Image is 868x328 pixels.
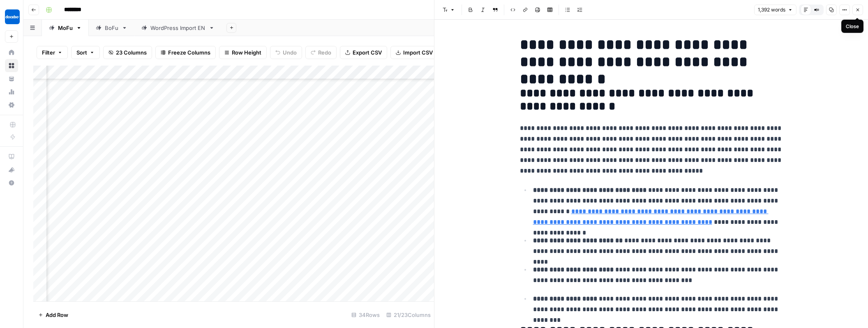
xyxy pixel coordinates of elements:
button: Add Row [33,308,73,321]
button: Workspace: Docebo [5,7,18,27]
span: Export CSV [353,48,382,57]
span: Redo [318,48,331,57]
button: Undo [270,46,302,59]
button: Redo [305,46,337,59]
span: Undo [283,48,297,57]
div: 34 Rows [348,308,383,321]
button: 23 Columns [103,46,152,59]
button: What's new? [5,163,18,176]
a: Settings [5,98,18,112]
div: WordPress Import EN [150,24,205,32]
span: Import CSV [403,48,433,57]
span: Filter [42,48,55,57]
div: BoFu [105,24,118,32]
span: Sort [76,48,87,57]
a: BoFu [89,20,134,36]
button: 1,392 words [754,5,796,15]
a: AirOps Academy [5,150,18,163]
a: Your Data [5,72,18,85]
button: Import CSV [390,46,438,59]
img: Docebo Logo [5,9,20,24]
a: WordPress Import EN [134,20,222,36]
span: 23 Columns [116,48,147,57]
span: Add Row [46,311,68,319]
span: Row Height [232,48,261,57]
div: 21/23 Columns [383,308,434,321]
a: Home [5,46,18,59]
a: Browse [5,59,18,72]
button: Sort [71,46,100,59]
button: Freeze Columns [155,46,216,59]
button: Export CSV [340,46,387,59]
div: MoFu [58,24,73,32]
button: Filter [37,46,68,59]
button: Row Height [219,46,267,59]
a: MoFu [42,20,89,36]
a: Usage [5,85,18,98]
span: Freeze Columns [168,48,210,57]
div: What's new? [5,164,18,176]
span: 1,392 words [758,6,785,14]
div: Close [846,23,859,30]
button: Help + Support [5,176,18,189]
